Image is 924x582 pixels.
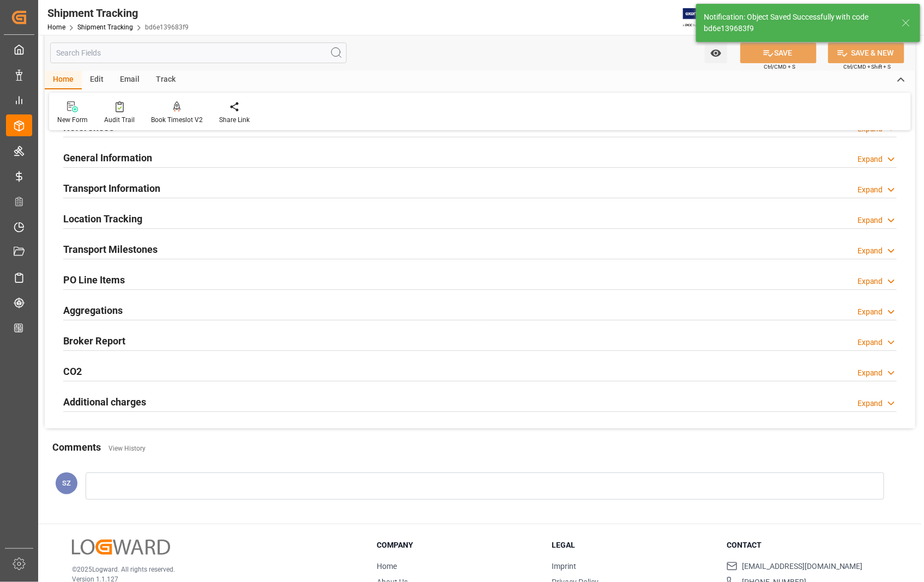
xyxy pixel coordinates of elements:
h2: Comments [52,440,101,454]
h2: Aggregations [63,303,123,318]
div: Home [45,71,82,89]
div: New Form [57,115,88,125]
div: Expand [857,337,883,348]
div: Expand [857,276,883,287]
div: Expand [857,398,883,409]
h2: Transport Information [63,181,160,196]
div: Share Link [219,115,250,125]
button: open menu [705,43,727,63]
h2: Additional charges [63,395,146,409]
div: Audit Trail [104,115,135,125]
h2: CO2 [63,364,82,379]
div: Track [148,71,184,89]
span: Ctrl/CMD + Shift + S [843,63,891,71]
div: Notification: Object Saved Successfully with code bd6e139683f9 [704,11,891,34]
a: Imprint [552,562,576,571]
h3: Contact [727,539,888,551]
span: [EMAIL_ADDRESS][DOMAIN_NAME] [742,561,863,572]
h2: Transport Milestones [63,242,158,257]
span: SZ [62,479,71,487]
a: Home [377,562,397,571]
div: Expand [857,215,883,226]
div: Expand [857,306,883,318]
img: Logward Logo [72,539,170,555]
button: SAVE & NEW [828,43,904,63]
a: Home [47,23,65,31]
input: Search Fields [50,43,347,63]
div: Expand [857,184,883,196]
h2: Location Tracking [63,211,142,226]
div: Expand [857,367,883,379]
div: Expand [857,245,883,257]
button: SAVE [740,43,817,63]
h3: Legal [552,539,713,551]
div: Expand [857,154,883,165]
h2: General Information [63,150,152,165]
span: Ctrl/CMD + S [764,63,795,71]
div: Book Timeslot V2 [151,115,203,125]
a: Shipment Tracking [77,23,133,31]
h2: PO Line Items [63,272,125,287]
div: Shipment Tracking [47,5,189,21]
p: © 2025 Logward. All rights reserved. [72,565,349,574]
a: View History [108,445,146,452]
img: Exertis%20JAM%20-%20Email%20Logo.jpg_1722504956.jpg [683,8,721,27]
h3: Company [377,539,538,551]
div: Email [112,71,148,89]
h2: Broker Report [63,334,125,348]
div: Edit [82,71,112,89]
